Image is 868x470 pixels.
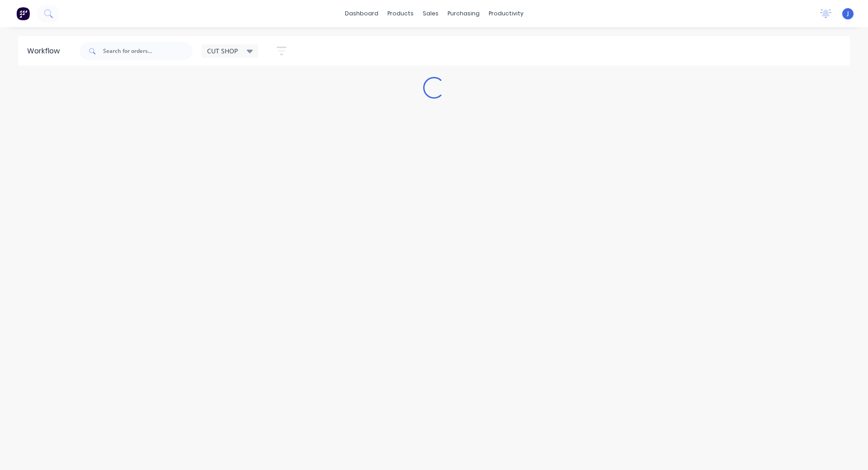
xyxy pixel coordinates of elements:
span: CUT SHOP [207,46,238,56]
a: dashboard [340,7,383,20]
div: productivity [484,7,528,20]
div: sales [418,7,443,20]
div: Workflow [27,46,64,57]
span: J [847,9,849,18]
input: Search for orders... [103,42,193,60]
div: products [383,7,418,20]
img: Factory [16,7,30,20]
div: purchasing [443,7,484,20]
